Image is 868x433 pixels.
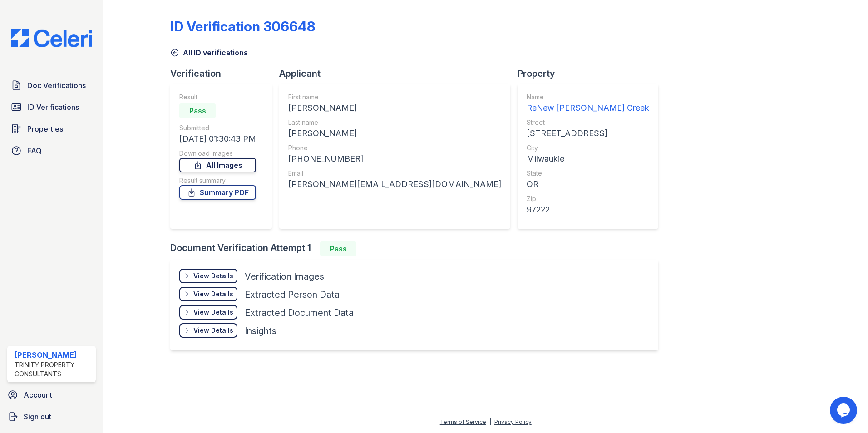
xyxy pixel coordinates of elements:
div: Document Verification Attempt 1 [170,241,666,256]
div: Street [527,118,649,127]
div: View Details [193,271,233,280]
div: Email [288,169,501,178]
div: Trinity Property Consultants [15,360,92,379]
div: Milwaukie [527,153,649,165]
div: 97222 [527,203,649,216]
a: Summary PDF [179,185,256,200]
a: FAQ [7,142,96,160]
a: Account [4,386,99,404]
div: [DATE] 01:30:43 PM [179,133,256,145]
div: Pass [179,103,216,118]
div: View Details [193,326,233,335]
a: Terms of Service [440,418,486,425]
div: View Details [193,290,233,299]
iframe: chat widget [830,397,859,424]
div: [STREET_ADDRESS] [527,127,649,140]
a: Name ReNew [PERSON_NAME] Creek [527,93,649,114]
div: Insights [245,325,276,337]
span: FAQ [27,145,42,156]
div: Verification [170,67,279,80]
span: Sign out [24,411,51,422]
div: Pass [320,241,356,256]
a: All ID verifications [170,47,248,58]
div: Verification Images [245,270,324,283]
div: City [527,143,649,153]
div: ReNew [PERSON_NAME] Creek [527,102,649,114]
div: State [527,169,649,178]
div: [PERSON_NAME] [15,349,92,360]
span: ID Verifications [27,102,79,113]
div: [PERSON_NAME][EMAIL_ADDRESS][DOMAIN_NAME] [288,178,501,191]
div: Submitted [179,123,256,133]
a: Doc Verifications [7,76,96,94]
a: All Images [179,158,256,172]
div: Extracted Person Data [245,288,340,301]
img: CE_Logo_Blue-a8612792a0a2168367f1c8372b55b34899dd931a85d93a1a3d3e32e68fde9ad4.png [4,29,99,47]
div: Result [179,93,256,102]
div: Applicant [279,67,518,80]
div: [PHONE_NUMBER] [288,153,501,165]
span: Doc Verifications [27,80,86,91]
div: Result summary [179,176,256,185]
div: Download Images [179,149,256,158]
div: View Details [193,308,233,317]
div: | [489,418,491,425]
a: ID Verifications [7,98,96,116]
div: Phone [288,143,501,153]
div: Extracted Document Data [245,306,354,319]
div: Property [518,67,666,80]
div: OR [527,178,649,191]
a: Properties [7,120,96,138]
a: Privacy Policy [494,418,532,425]
span: Account [24,389,52,400]
div: Name [527,93,649,102]
div: ID Verification 306648 [170,18,315,34]
span: Properties [27,123,63,134]
div: [PERSON_NAME] [288,102,501,114]
a: Sign out [4,408,99,426]
div: Zip [527,194,649,203]
div: Last name [288,118,501,127]
div: [PERSON_NAME] [288,127,501,140]
div: First name [288,93,501,102]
